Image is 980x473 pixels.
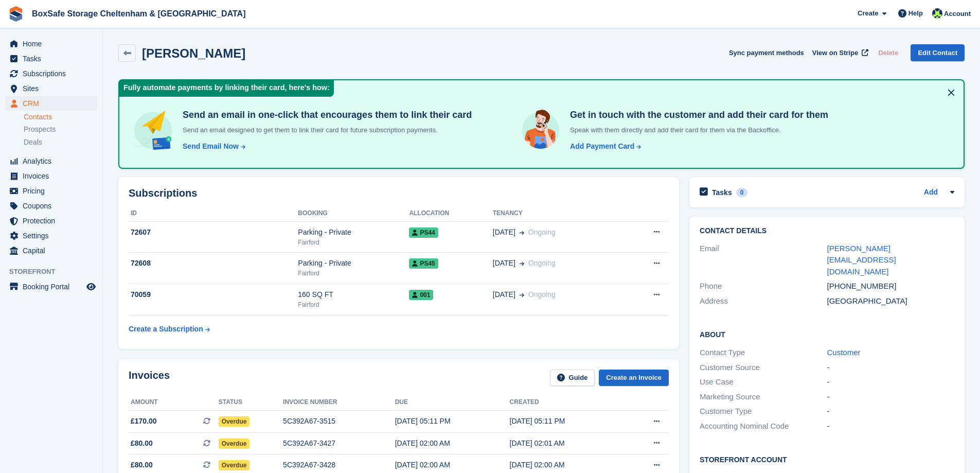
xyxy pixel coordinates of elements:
[5,81,97,96] a: menu
[5,184,97,198] a: menu
[179,109,472,121] h4: Send an email in one-click that encourages them to link their card
[827,295,954,307] div: [GEOGRAPHIC_DATA]
[493,258,515,269] span: [DATE]
[700,243,827,278] div: Email
[85,281,97,293] a: Preview store
[510,438,625,449] div: [DATE] 02:01 AM
[5,169,97,183] a: menu
[5,199,97,213] a: menu
[409,205,492,222] th: Allocation
[28,5,250,22] a: BoxSafe Storage Cheltenham & [GEOGRAPHIC_DATA]
[23,243,84,258] span: Capital
[131,438,153,449] span: £80.00
[142,46,245,60] h2: [PERSON_NAME]
[129,227,298,238] div: 72607
[510,394,625,411] th: Created
[283,438,395,449] div: 5C392A67-3427
[23,51,84,66] span: Tasks
[808,44,870,61] a: View on Stripe
[566,141,642,152] a: Add Payment Card
[129,258,298,269] div: 72608
[932,8,942,19] img: Charlie Hammond
[395,394,510,411] th: Due
[550,370,595,387] a: Guide
[700,454,954,464] h2: Storefront Account
[183,141,239,152] div: Send Email Now
[23,279,84,294] span: Booking Portal
[570,141,634,152] div: Add Payment Card
[700,362,827,374] div: Customer Source
[5,279,97,294] a: menu
[23,81,84,96] span: Sites
[395,460,510,470] div: [DATE] 02:00 AM
[23,214,84,228] span: Protection
[5,51,97,66] a: menu
[283,416,395,427] div: 5C392A67-3515
[298,289,409,300] div: 160 SQ FT
[132,109,174,152] img: send-email-b5881ef4c8f827a638e46e229e590028c7e36e3a6c99d2365469aff88783de13.svg
[23,199,84,213] span: Coupons
[493,227,515,238] span: [DATE]
[24,125,56,134] span: Prospects
[566,125,828,135] p: Speak with them directly and add their card for them via the Backoffice.
[599,370,669,387] a: Create an Invoice
[24,137,97,148] a: Deals
[219,460,250,470] span: Overdue
[700,376,827,388] div: Use Case
[298,269,409,278] div: Fairford
[9,267,102,277] span: Storefront
[298,205,409,222] th: Booking
[129,320,210,339] a: Create a Subscription
[5,37,97,51] a: menu
[712,188,732,197] h2: Tasks
[736,188,748,197] div: 0
[119,80,334,97] div: Fully automate payments by linking their card, here's how:
[129,370,170,387] h2: Invoices
[5,66,97,81] a: menu
[283,460,395,470] div: 5C392A67-3428
[395,416,510,427] div: [DATE] 05:11 PM
[8,6,24,22] img: stora-icon-8386f47178a22dfd0bd8f6a31ec36ba5ce8667c1dd55bd0f319d3a0aa187defe.svg
[23,37,84,51] span: Home
[23,154,84,168] span: Analytics
[827,376,954,388] div: -
[131,416,157,427] span: £170.00
[23,66,84,81] span: Subscriptions
[23,229,84,243] span: Settings
[5,154,97,168] a: menu
[911,44,965,61] a: Edit Contact
[298,300,409,309] div: Fairford
[566,109,828,121] h4: Get in touch with the customer and add their card for them
[409,227,438,238] span: PS44
[827,421,954,432] div: -
[827,406,954,417] div: -
[129,187,669,199] h2: Subscriptions
[493,205,624,222] th: Tenancy
[827,244,896,276] a: [PERSON_NAME][EMAIL_ADDRESS][DOMAIN_NAME]
[409,290,433,300] span: 001
[23,184,84,198] span: Pricing
[298,238,409,247] div: Fairford
[129,289,298,300] div: 70059
[827,362,954,374] div: -
[409,258,438,269] span: PS45
[874,44,902,61] button: Delete
[520,109,562,151] img: get-in-touch-e3e95b6451f4e49772a6039d3abdde126589d6f45a760754adfa51be33bf0f70.svg
[528,259,556,267] span: Ongoing
[827,348,861,357] a: Customer
[827,391,954,403] div: -
[395,438,510,449] div: [DATE] 02:00 AM
[24,137,42,147] span: Deals
[24,112,97,122] a: Contacts
[179,125,472,135] p: Send an email designed to get them to link their card for future subscription payments.
[729,44,804,61] button: Sync payment methods
[700,329,954,339] h2: About
[700,281,827,292] div: Phone
[700,421,827,432] div: Accounting Nominal Code
[131,460,153,470] span: £80.00
[219,394,283,411] th: Status
[700,347,827,359] div: Contact Type
[129,324,203,335] div: Create a Subscription
[219,416,250,427] span: Overdue
[129,394,219,411] th: Amount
